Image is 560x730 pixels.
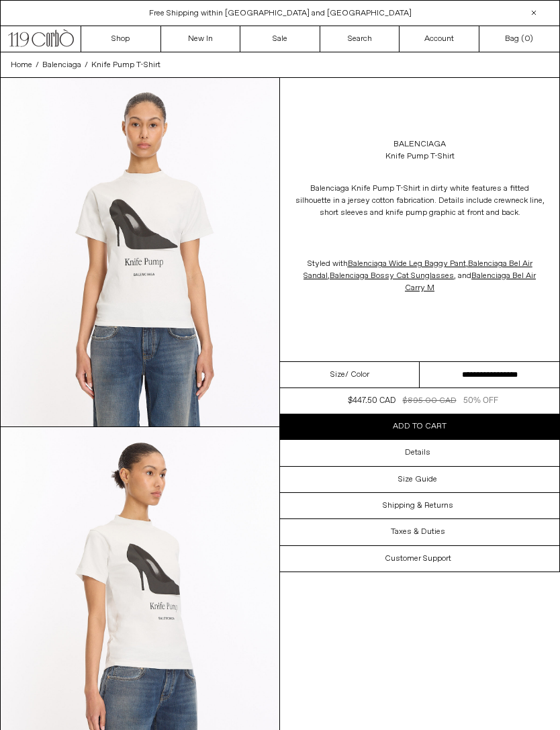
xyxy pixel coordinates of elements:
[11,59,32,71] a: Home
[391,527,445,537] h3: Taxes & Duties
[393,421,447,432] span: Add to cart
[524,33,533,45] span: )
[348,395,395,407] div: $447.50 CAD
[403,395,457,407] div: $895.00 CAD
[149,8,412,19] a: Free Shipping within [GEOGRAPHIC_DATA] and [GEOGRAPHIC_DATA]
[385,554,451,563] h3: Customer Support
[85,59,88,71] span: /
[463,395,498,407] div: 50% OFF
[280,414,559,439] button: Add to cart
[385,150,455,163] div: Knife Pump T-Shirt
[240,26,320,52] a: Sale
[11,60,32,71] span: Home
[1,78,279,426] img: 2025-04-157190copy_1800x1800.jpg
[345,369,369,381] span: / Color
[161,26,241,52] a: New In
[405,448,430,457] h3: Details
[320,26,400,52] a: Search
[36,59,39,71] span: /
[330,271,454,281] a: Balenciaga Bossy Cat Sunglasses
[330,369,345,381] span: Size
[348,259,466,269] a: Balenciaga Wide Leg Baggy Pant
[91,59,160,71] a: Knife Pump T-Shirt
[400,26,479,52] a: Account
[524,34,530,44] span: 0
[383,501,453,510] h3: Shipping & Returns
[91,60,160,71] span: Knife Pump T-Shirt
[304,259,532,281] a: Balenciaga Bel Air Sandal
[81,26,161,52] a: Shop
[42,60,81,71] span: Balenciaga
[42,59,81,71] a: Balenciaga
[398,475,437,484] h3: Size Guide
[393,138,446,150] a: Balenciaga
[479,26,559,52] a: Bag ()
[293,176,546,226] p: Balenciaga Knife Pump T-Shirt in dirty white features a fitted silhouette in a jersey cotton fabr...
[304,259,536,293] span: Styled with , , , and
